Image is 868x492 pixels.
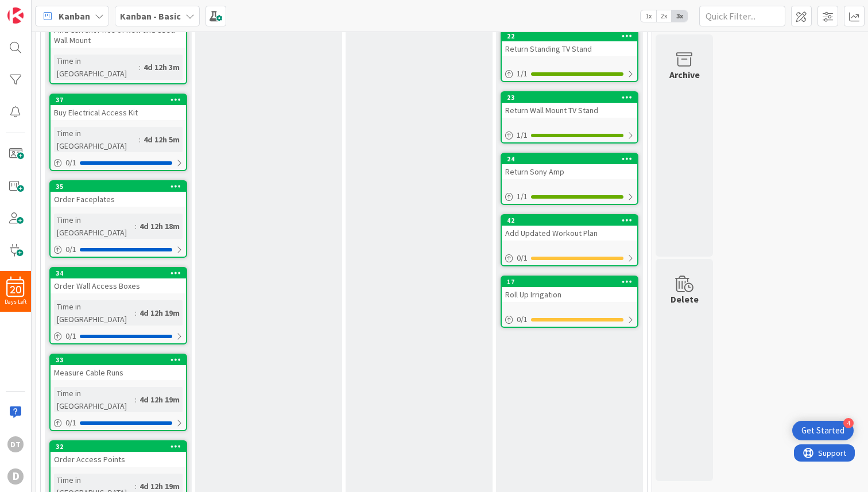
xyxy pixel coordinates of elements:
span: 0 / 1 [65,417,76,429]
div: 4d 12h 19m [137,307,183,319]
div: Find Current Price of New and Used Wall Mount [51,22,186,48]
div: 0/1 [502,251,637,265]
div: Time in [GEOGRAPHIC_DATA] [54,55,139,80]
div: 4d 12h 19m [137,393,183,406]
div: Delete [671,292,699,306]
div: 1/1 [502,189,637,204]
div: 24Return Sony Amp [502,154,637,179]
div: 0/1 [51,156,186,170]
span: 1 / 1 [517,129,528,141]
div: 4 [843,418,854,428]
div: Time in [GEOGRAPHIC_DATA] [54,300,135,326]
div: Return Standing TV Stand [502,41,637,56]
span: : [135,393,137,406]
div: 35 [51,181,186,192]
span: 0 / 1 [517,252,528,264]
span: 0 / 1 [65,157,76,169]
div: 17 [507,278,637,286]
div: Time in [GEOGRAPHIC_DATA] [54,127,139,152]
div: 22 [502,31,637,41]
div: 4d 12h 18m [137,220,183,233]
img: Visit kanbanzone.com [7,7,24,24]
a: 17Roll Up Irrigation0/1 [501,276,638,328]
div: Add Updated Workout Plan [502,226,637,241]
a: 37Buy Electrical Access KitTime in [GEOGRAPHIC_DATA]:4d 12h 5m0/1 [49,94,187,171]
div: Return Wall Mount TV Stand [502,103,637,118]
div: Time in [GEOGRAPHIC_DATA] [54,387,135,412]
span: 0 / 1 [517,313,528,326]
div: 42Add Updated Workout Plan [502,215,637,241]
input: Quick Filter... [699,6,785,26]
div: 22 [507,32,637,40]
a: 23Return Wall Mount TV Stand1/1 [501,91,638,144]
div: Archive [669,68,700,82]
span: 0 / 1 [65,243,76,255]
div: 17 [502,277,637,287]
div: Time in [GEOGRAPHIC_DATA] [54,214,135,239]
div: 32 [51,441,186,452]
div: Measure Cable Runs [51,365,186,380]
div: 33Measure Cable Runs [51,355,186,380]
div: 0/1 [51,416,186,430]
div: 34 [56,269,186,277]
a: 35Order FaceplatesTime in [GEOGRAPHIC_DATA]:4d 12h 18m0/1 [49,180,187,258]
div: 35Order Faceplates [51,181,186,207]
a: 24Return Sony Amp1/1 [501,153,638,205]
div: 33 [51,355,186,365]
div: Order Wall Access Boxes [51,278,186,293]
b: Kanban - Basic [120,10,181,22]
div: Order Access Points [51,452,186,467]
div: 23 [502,92,637,103]
span: Kanban [59,9,90,23]
div: 1/1 [502,128,637,142]
a: 33Measure Cable RunsTime in [GEOGRAPHIC_DATA]:4d 12h 19m0/1 [49,354,187,431]
div: 0/1 [502,312,637,327]
div: 37 [51,95,186,105]
span: 1 / 1 [517,191,528,203]
span: : [139,133,141,146]
div: 37 [56,96,186,104]
div: 42 [507,216,637,224]
span: 3x [672,10,687,22]
span: : [135,307,137,319]
div: 23Return Wall Mount TV Stand [502,92,637,118]
div: 32 [56,443,186,451]
a: 22Return Standing TV Stand1/1 [501,30,638,82]
div: Open Get Started checklist, remaining modules: 4 [792,421,854,440]
div: 34Order Wall Access Boxes [51,268,186,293]
div: 42 [502,215,637,226]
div: 37Buy Electrical Access Kit [51,95,186,120]
div: 35 [56,183,186,191]
span: : [139,61,141,73]
a: Find Current Price of New and Used Wall MountTime in [GEOGRAPHIC_DATA]:4d 12h 3m [49,11,187,84]
a: 34Order Wall Access BoxesTime in [GEOGRAPHIC_DATA]:4d 12h 19m0/1 [49,267,187,344]
div: 24 [507,155,637,163]
span: 0 / 1 [65,330,76,342]
div: 23 [507,94,637,102]
span: 1x [641,10,656,22]
div: 0/1 [51,242,186,257]
div: 4d 12h 3m [141,61,183,73]
div: 0/1 [51,329,186,343]
div: 24 [502,154,637,164]
div: 17Roll Up Irrigation [502,277,637,302]
span: Support [24,2,52,16]
div: Buy Electrical Access Kit [51,105,186,120]
div: DT [7,436,24,452]
span: 1 / 1 [517,68,528,80]
div: 4d 12h 5m [141,133,183,146]
div: Return Sony Amp [502,164,637,179]
div: 32Order Access Points [51,441,186,467]
a: 42Add Updated Workout Plan0/1 [501,214,638,266]
div: Roll Up Irrigation [502,287,637,302]
div: 33 [56,356,186,364]
span: 20 [10,286,21,294]
div: D [7,468,24,485]
div: 34 [51,268,186,278]
div: 1/1 [502,67,637,81]
span: : [135,220,137,233]
div: 22Return Standing TV Stand [502,31,637,56]
div: Get Started [801,425,844,436]
span: 2x [656,10,672,22]
div: Order Faceplates [51,192,186,207]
